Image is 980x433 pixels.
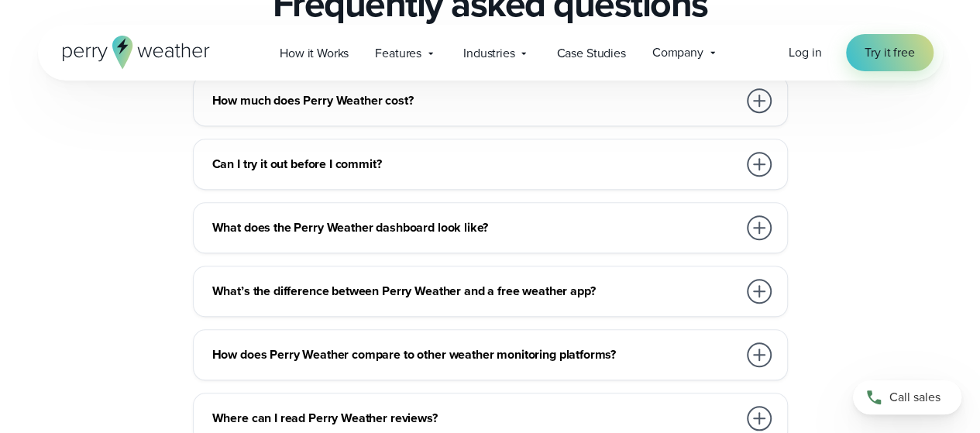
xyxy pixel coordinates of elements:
a: Call sales [853,380,961,414]
span: Company [652,43,703,62]
span: Case Studies [556,44,625,63]
span: Call sales [889,388,940,407]
h3: Where can I read Perry Weather reviews? [212,409,738,428]
span: Features [375,44,421,63]
a: How it Works [266,37,362,69]
h3: What’s the difference between Perry Weather and a free weather app? [212,282,738,301]
a: Log in [789,43,821,62]
a: Try it free [846,34,933,71]
a: Case Studies [543,37,638,69]
span: Try it free [865,43,914,62]
span: How it Works [280,44,349,63]
h3: How much does Perry Weather cost? [212,91,738,110]
span: Industries [463,44,514,63]
h3: What does the Perry Weather dashboard look like? [212,218,738,237]
h3: Can I try it out before I commit? [212,155,738,174]
h3: How does Perry Weather compare to other weather monitoring platforms? [212,345,738,364]
span: Log in [789,43,821,61]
